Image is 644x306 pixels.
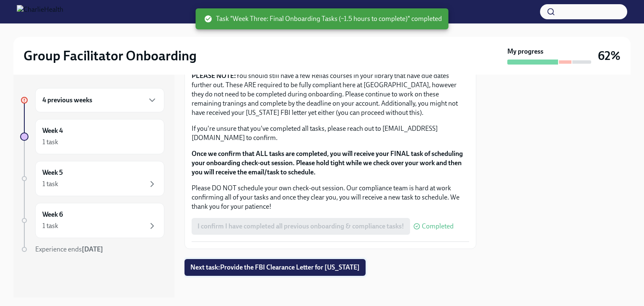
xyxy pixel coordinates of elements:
img: CharlieHealth [17,5,63,18]
div: 1 task [42,221,58,231]
p: If you're unsure that you've completed all tasks, please reach out to [EMAIL_ADDRESS][DOMAIN_NAME... [192,124,469,143]
h6: Week 5 [42,168,63,177]
span: Experience ends [35,245,103,253]
a: Week 61 task [20,203,164,238]
div: 1 task [42,179,58,189]
strong: Once we confirm that ALL tasks are completed, you will receive your FINAL task of scheduling your... [192,150,463,176]
span: Next task : Provide the FBI Clearance Letter for [US_STATE] [190,263,360,272]
strong: My progress [507,47,543,56]
strong: PLEASE NOTE: [192,72,236,80]
div: 4 previous weeks [35,88,164,112]
span: Task "Week Three: Final Onboarding Tasks (~1.5 hours to complete)" completed [204,14,442,23]
h6: Week 6 [42,210,63,219]
a: Week 51 task [20,161,164,196]
h3: 62% [598,48,621,63]
button: Next task:Provide the FBI Clearance Letter for [US_STATE] [184,259,366,276]
h2: Group Facilitator Onboarding [23,47,197,64]
strong: [DATE] [82,245,103,253]
div: 1 task [42,137,58,147]
a: Week 41 task [20,119,164,154]
span: Completed [422,223,454,230]
h6: 4 previous weeks [42,96,92,105]
p: Please DO NOT schedule your own check-out session. Our compliance team is hard at work confirming... [192,184,469,211]
p: You should still have a few Relias courses in your library that have due dates further out. These... [192,71,469,117]
h6: Week 4 [42,126,63,135]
